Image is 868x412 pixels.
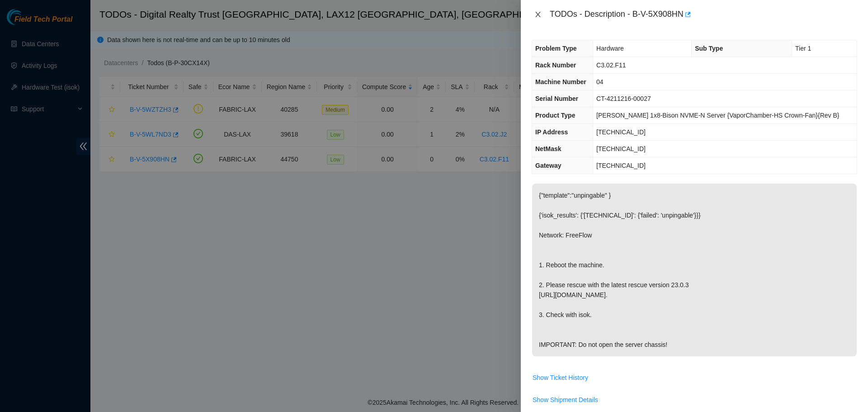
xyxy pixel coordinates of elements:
button: Close [532,10,544,19]
span: NetMask [535,145,561,152]
span: 04 [596,78,604,85]
span: IP Address [535,128,568,136]
p: {"template":"unpingable" } {'isok_results': {'[TECHNICAL_ID]': {'failed': 'unpingable'}}} Network... [532,184,857,356]
span: [PERSON_NAME] 1x8-Bison NVME-N Server {VaporChamber-HS Crown-Fan}{Rev B} [596,112,839,119]
span: Sub Type [695,45,723,52]
span: Machine Number [535,78,586,85]
span: C3.02.F11 [596,62,626,69]
span: Gateway [535,162,561,169]
span: Tier 1 [795,45,811,52]
span: CT-4211216-00027 [596,95,651,102]
button: Show Shipment Details [532,393,599,407]
span: Rack Number [535,62,576,69]
span: Serial Number [535,95,578,102]
span: Problem Type [535,45,577,52]
span: Product Type [535,112,575,119]
button: Show Ticket History [532,370,589,385]
span: [TECHNICAL_ID] [596,162,646,169]
span: [TECHNICAL_ID] [596,145,646,152]
span: Show Shipment Details [533,395,598,405]
span: [TECHNICAL_ID] [596,128,646,136]
span: Show Ticket History [533,373,588,383]
span: close [534,11,542,18]
div: TODOs - Description - B-V-5X908HN [550,7,857,22]
span: Hardware [596,45,624,52]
